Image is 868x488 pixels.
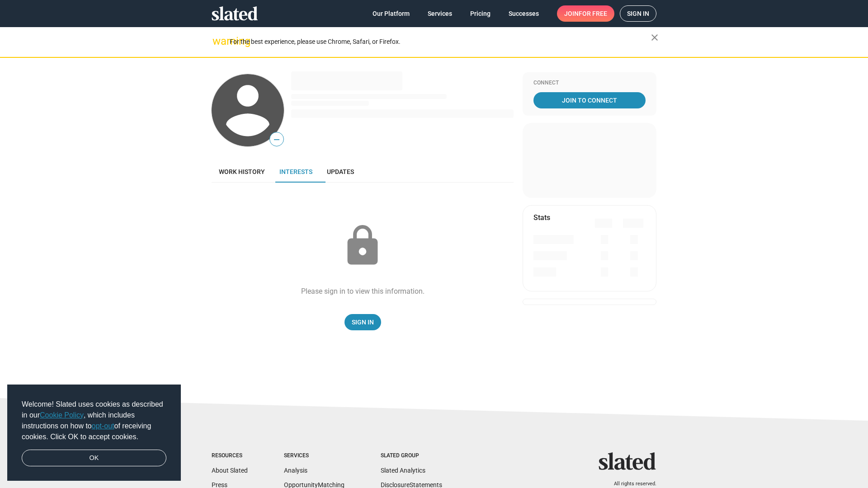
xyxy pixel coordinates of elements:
span: Join To Connect [535,92,644,108]
div: cookieconsent [7,385,181,481]
mat-icon: close [649,32,660,43]
a: Our Platform [365,5,417,22]
a: Work history [212,161,272,183]
a: opt-out [92,422,114,430]
a: Sign in [620,5,656,22]
a: Analysis [284,467,307,474]
span: Our Platform [373,5,410,22]
mat-icon: lock [340,223,385,268]
a: Cookie Policy [40,411,84,419]
div: Slated Group [381,452,442,460]
a: Join To Connect [533,92,646,108]
span: — [270,134,283,145]
mat-icon: warning [212,36,223,47]
span: Sign In [352,314,374,330]
mat-card-title: Stats [533,213,550,222]
div: Please sign in to view this information. [301,286,425,296]
div: For the best experience, please use Chrome, Safari, or Firefox. [230,36,651,48]
span: Welcome! Slated uses cookies as described in our , which includes instructions on how to of recei... [22,399,166,442]
a: Services [420,5,459,22]
a: Pricing [463,5,498,22]
span: Successes [509,5,539,22]
a: Joinfor free [557,5,614,22]
a: Updates [320,161,361,183]
span: Updates [327,168,354,175]
span: Sign in [627,6,649,21]
a: dismiss cookie message [22,450,166,467]
a: Slated Analytics [381,467,425,474]
div: Services [284,452,344,460]
span: Join [564,5,607,22]
a: Interests [272,161,320,183]
span: for free [579,5,607,22]
div: Resources [212,452,248,460]
span: Work history [219,168,265,175]
a: About Slated [212,467,248,474]
div: Connect [533,80,646,87]
a: Successes [501,5,546,22]
span: Interests [279,168,312,175]
span: Services [428,5,452,22]
span: Pricing [470,5,491,22]
a: Sign In [344,314,381,330]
